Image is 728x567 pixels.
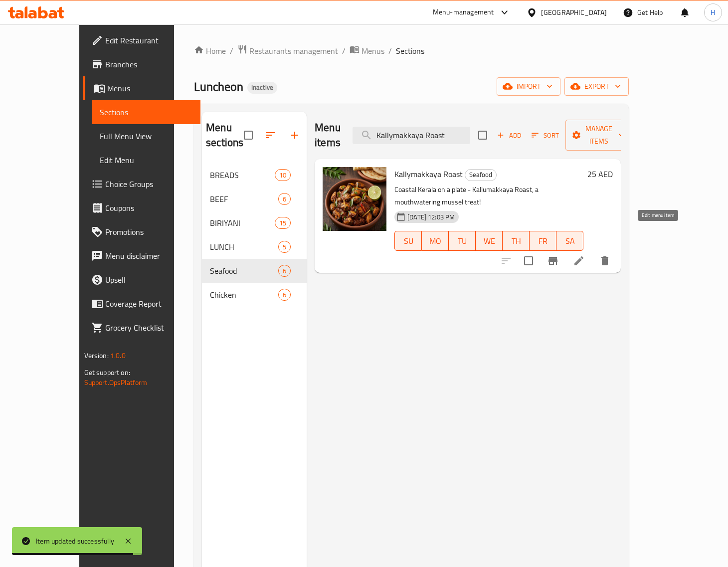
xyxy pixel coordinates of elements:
span: MO [426,234,445,248]
a: Coverage Report [83,292,201,316]
span: Promotions [105,226,193,238]
button: Add section [283,123,307,147]
span: import [505,80,552,93]
span: Select to update [518,250,539,271]
a: Menus [350,44,384,57]
div: items [278,193,291,205]
div: items [278,241,291,253]
span: Get support on: [84,366,130,379]
a: Home [194,45,226,57]
div: LUNCH5 [202,235,307,259]
button: Branch-specific-item [541,249,565,273]
div: BEEF6 [202,187,307,211]
span: 6 [279,266,290,276]
button: TU [449,231,476,251]
span: Seafood [210,265,278,277]
span: Sort [532,130,559,141]
button: delete [593,249,617,273]
button: MO [422,231,449,251]
span: Upsell [105,274,193,286]
div: Menu-management [433,6,494,18]
button: Sort [529,128,561,143]
span: Manage items [573,123,624,148]
span: Coupons [105,202,193,214]
span: 15 [275,218,290,228]
span: Seafood [465,169,496,181]
span: FR [534,234,552,248]
div: Seafood6 [202,259,307,283]
span: Branches [105,58,193,70]
span: SA [560,234,579,248]
span: Version: [84,349,109,362]
span: Sort sections [259,123,283,147]
span: Menus [107,82,193,94]
span: 6 [279,194,290,204]
button: SA [556,231,583,251]
li: / [230,45,233,57]
a: Support.OpsPlatform [84,376,148,389]
li: / [342,45,346,57]
h6: 25 AED [587,167,613,181]
div: BREADS10 [202,163,307,187]
div: items [275,217,291,229]
a: Edit Menu [92,148,201,172]
span: Grocery Checklist [105,322,193,334]
div: items [278,265,291,277]
div: items [275,169,291,181]
span: Restaurants management [249,45,338,57]
span: TH [507,234,526,248]
span: H [711,7,715,18]
span: export [572,80,621,93]
span: 10 [275,171,290,180]
button: FR [530,231,556,251]
span: Sort items [525,128,565,143]
span: Add [496,130,523,141]
span: Inactive [247,83,277,92]
span: BEEF [210,193,278,205]
button: Add [493,128,525,143]
span: Edit Menu [100,154,193,166]
button: import [497,77,560,96]
span: Select section [472,125,493,146]
a: Promotions [83,220,201,244]
a: Full Menu View [92,124,201,148]
span: Add item [493,128,525,143]
span: Edit Restaurant [105,34,193,46]
a: Edit Restaurant [83,28,201,52]
div: Chicken6 [202,283,307,307]
span: Choice Groups [105,178,193,190]
button: Manage items [565,120,632,151]
span: Chicken [210,289,278,301]
div: [GEOGRAPHIC_DATA] [541,7,607,18]
span: Menus [362,45,384,57]
span: Menu disclaimer [105,250,193,262]
a: Menus [83,76,201,100]
a: Restaurants management [237,44,338,57]
span: Sections [396,45,424,57]
li: / [388,45,392,57]
span: 1.0.0 [110,349,126,362]
div: LUNCH [210,241,278,253]
a: Coupons [83,196,201,220]
h2: Menu sections [206,120,244,150]
div: Item updated successfully [36,536,114,547]
span: Luncheon [194,75,243,98]
span: Select all sections [238,125,259,146]
input: search [353,127,470,144]
a: Menu disclaimer [83,244,201,268]
nav: breadcrumb [194,44,629,57]
button: SU [394,231,422,251]
span: Kallymakkaya Roast [394,167,463,182]
nav: Menu sections [202,159,307,311]
div: BIRIYANI15 [202,211,307,235]
a: Choice Groups [83,172,201,196]
p: Coastal Kerala on a plate - Kallumakkaya Roast, a mouthwatering mussel treat! [394,184,583,208]
span: Sections [100,106,193,118]
span: BIRIYANI [210,217,275,229]
h2: Menu items [315,120,341,150]
a: Grocery Checklist [83,316,201,340]
a: Upsell [83,268,201,292]
button: WE [476,231,503,251]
